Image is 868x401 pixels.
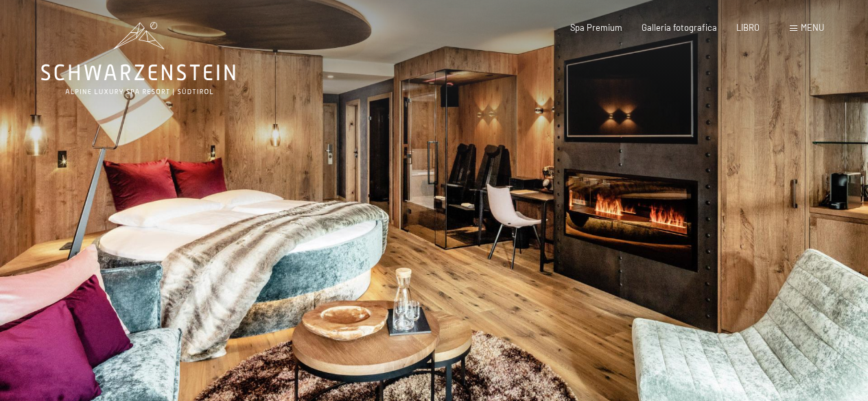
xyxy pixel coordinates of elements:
[801,22,824,33] font: menu
[642,22,717,33] a: Galleria fotografica
[736,22,760,33] a: LIBRO
[570,22,622,33] a: Spa Premium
